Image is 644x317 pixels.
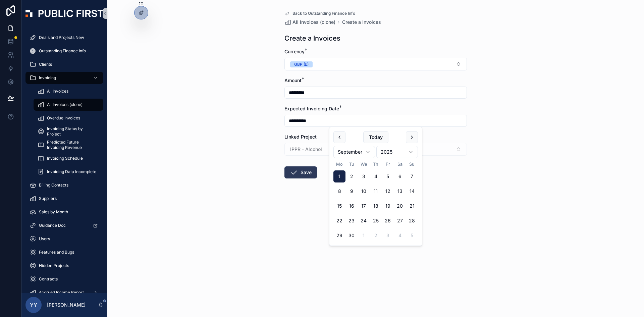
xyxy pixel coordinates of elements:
p: [PERSON_NAME] [47,302,86,308]
span: YY [30,301,37,309]
span: Clients [39,62,52,67]
button: Saturday, 13 September 2025 [394,185,406,197]
button: Sunday, 5 October 2025 [406,229,418,242]
span: Features and Bugs [39,250,74,255]
button: Wednesday, 10 September 2025 [358,185,370,197]
th: Thursday [370,161,382,168]
a: Invoicing Schedule [34,152,103,164]
button: Sunday, 14 September 2025 [406,185,418,197]
span: Predicted Future Invoicing Revenue [47,140,97,150]
th: Monday [333,161,345,168]
img: App logo [25,10,103,17]
th: Wednesday [358,161,370,168]
a: Invoicing [25,72,103,84]
a: Accrued Income Report [25,286,103,299]
button: Saturday, 6 September 2025 [394,170,406,182]
a: Billing Contacts [25,179,103,191]
button: Tuesday, 30 September 2025 [345,229,358,242]
button: Monday, 22 September 2025 [333,215,345,227]
a: Guidance Doc [25,219,103,231]
a: Predicted Future Invoicing Revenue [34,139,103,151]
span: Sales by Month [39,209,68,215]
span: Invoicing Schedule [47,156,83,161]
th: Tuesday [345,161,358,168]
span: Linked Project [284,134,317,140]
a: Users [25,233,103,245]
a: Contracts [25,273,103,285]
button: Select Button [284,58,467,70]
button: Saturday, 20 September 2025 [394,200,406,212]
span: Currency [284,49,305,54]
span: Invoicing [39,75,56,81]
button: Thursday, 25 September 2025 [370,215,382,227]
a: Suppliers [25,193,103,205]
span: Invoicing Data Incomplete [47,169,96,174]
div: scrollable content [21,27,107,293]
a: Features and Bugs [25,246,103,258]
button: Tuesday, 9 September 2025 [345,185,358,197]
button: Monday, 1 September 2025, selected [333,170,345,182]
button: Monday, 29 September 2025 [333,229,345,242]
a: Back to Outstanding Finance Info [284,11,355,16]
a: Invoicing Data Incomplete [34,166,103,178]
button: Friday, 5 September 2025 [382,170,394,182]
button: Today [363,131,388,143]
button: Wednesday, 17 September 2025 [358,200,370,212]
button: Friday, 12 September 2025 [382,185,394,197]
span: Expected Invoicing Date [284,106,339,111]
button: Tuesday, 2 September 2025 [345,170,358,182]
span: All Invoices (clone) [47,102,83,107]
span: Hidden Projects [39,263,69,268]
button: Tuesday, 23 September 2025 [345,215,358,227]
button: Wednesday, 3 September 2025 [358,170,370,182]
button: Monday, 8 September 2025 [333,185,345,197]
a: Invoicing Status by Project [34,125,103,138]
a: Sales by Month [25,206,103,218]
button: Friday, 26 September 2025 [382,215,394,227]
span: Deals and Projects New [39,35,84,40]
button: Friday, 19 September 2025 [382,200,394,212]
span: All Invoices [47,89,68,94]
span: Overdue Invoices [47,115,80,121]
button: Thursday, 11 September 2025 [370,185,382,197]
span: Users [39,236,50,242]
div: GBP (£) [294,61,309,67]
button: Tuesday, 16 September 2025 [345,200,358,212]
span: Accrued Income Report [39,290,84,295]
button: Sunday, 7 September 2025 [406,170,418,182]
span: Contracts [39,276,58,282]
button: Saturday, 27 September 2025 [394,215,406,227]
span: Outstanding Finance Info [39,48,86,54]
span: Invoicing Status by Project [47,126,97,137]
button: Thursday, 2 October 2025 [370,229,382,242]
a: Hidden Projects [25,260,103,272]
button: Friday, 3 October 2025 [382,229,394,242]
span: All Invoices (clone) [292,19,335,25]
span: Guidance Doc [39,223,66,228]
button: Saturday, 4 October 2025 [394,229,406,242]
button: Thursday, 4 September 2025 [370,170,382,182]
button: Save [284,166,317,178]
a: Clients [25,58,103,70]
button: Sunday, 28 September 2025 [406,215,418,227]
a: Outstanding Finance Info [25,45,103,57]
button: Thursday, 18 September 2025 [370,200,382,212]
span: Amount [284,77,302,83]
a: All Invoices (clone) [284,19,335,25]
button: Monday, 15 September 2025 [333,200,345,212]
a: All Invoices (clone) [34,99,103,111]
span: Suppliers [39,196,57,201]
span: Back to Outstanding Finance Info [292,11,355,16]
a: All Invoices [34,85,103,97]
a: Overdue Invoices [34,112,103,124]
a: Create a Invoices [342,19,381,25]
button: Wednesday, 24 September 2025 [358,215,370,227]
span: Billing Contacts [39,182,68,188]
button: Wednesday, 1 October 2025 [358,229,370,242]
th: Saturday [394,161,406,168]
button: Sunday, 21 September 2025 [406,200,418,212]
th: Sunday [406,161,418,168]
h1: Create a Invoices [284,34,340,43]
th: Friday [382,161,394,168]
